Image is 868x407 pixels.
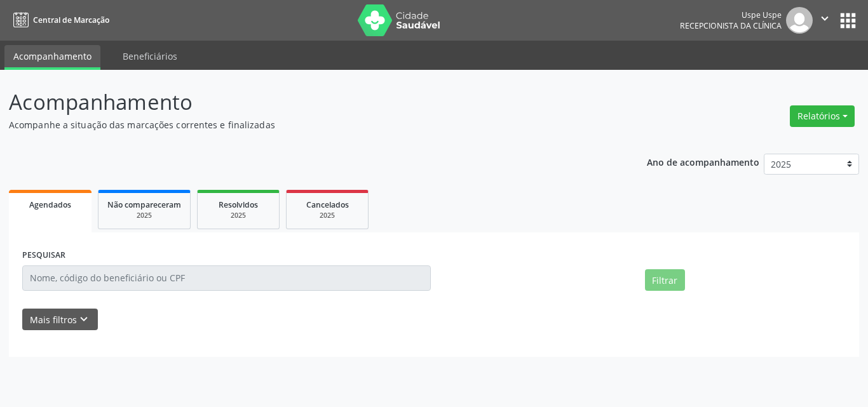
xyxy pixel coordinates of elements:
[786,7,813,34] img: img
[813,7,837,34] button: 
[107,211,181,220] div: 2025
[9,86,604,118] p: Acompanhamento
[9,118,604,131] p: Acompanhe a situação das marcações correntes e finalizadas
[114,45,186,67] a: Beneficiários
[33,15,109,25] span: Central de Marcação
[4,45,100,70] a: Acompanhamento
[680,20,782,31] span: Recepcionista da clínica
[22,246,65,265] label: PESQUISAR
[207,211,270,220] div: 2025
[22,265,431,291] input: Nome, código do beneficiário ou CPF
[306,199,349,210] span: Cancelados
[107,199,181,210] span: Não compareceram
[29,199,71,210] span: Agendados
[295,211,359,220] div: 2025
[837,10,859,32] button: apps
[790,105,855,127] button: Relatórios
[9,10,109,30] a: Central de Marcação
[22,309,98,331] button: Mais filtroskeyboard_arrow_down
[219,199,258,210] span: Resolvidos
[647,154,759,170] p: Ano de acompanhamento
[645,269,685,291] button: Filtrar
[818,11,832,25] i: 
[77,312,91,326] i: keyboard_arrow_down
[680,10,782,20] div: Uspe Uspe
